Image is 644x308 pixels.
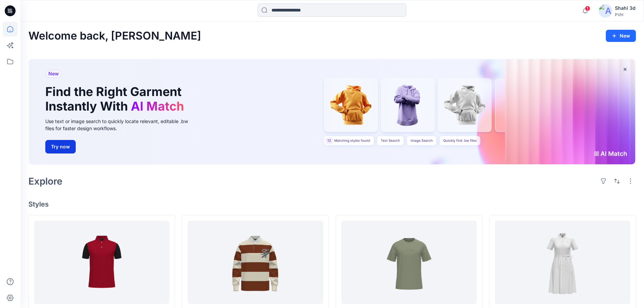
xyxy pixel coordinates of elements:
[131,99,184,114] span: AI Match
[45,140,76,153] button: Try now
[34,221,169,304] a: XM0XM07648_M IM BLOCKING REG POLO
[606,30,636,42] button: New
[45,85,187,114] h1: Find the Right Garment Instantly With
[48,70,59,78] span: New
[495,221,630,304] a: XW0XW08649_W SS SLM COLLR MIDI POLO DRS
[28,200,636,208] h4: Styles
[28,30,201,42] h2: Welcome back, [PERSON_NAME]
[188,221,323,304] a: XM0XM07550_M INTERLOCK PANEL RUGBY POLO
[585,6,590,11] span: 1
[341,221,477,304] a: XM0XM07860_M HILFIGER ARCHED EMBOSSED TEE
[28,176,63,187] h2: Explore
[599,4,612,18] img: avatar
[615,4,636,12] div: Shahi 3d
[45,118,197,132] div: Use text or image search to quickly locate relevant, editable .bw files for faster design workflows.
[615,12,636,17] div: PVH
